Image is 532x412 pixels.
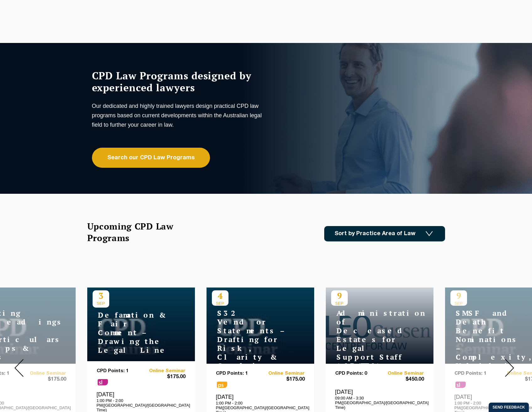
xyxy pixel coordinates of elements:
p: Our dedicated and highly trained lawyers design practical CPD law programs based on current devel... [92,101,265,129]
p: CPD Points: 0 [335,371,380,376]
p: 3 [93,290,109,301]
span: ps [217,382,227,388]
h1: CPD Law Programs designed by experienced lawyers [92,70,265,93]
span: SEP [331,301,348,306]
a: Search our CPD Law Programs [92,148,210,168]
img: Icon [426,231,433,236]
span: $450.00 [379,376,424,383]
h4: Defamation & Fair Comment – Drawing the Legal Line [93,311,171,355]
span: SEP [212,301,228,306]
h2: Upcoming CPD Law Programs [87,220,189,244]
p: CPD Points: 1 [97,368,141,374]
span: sl [98,379,108,385]
a: Online Seminar [260,371,305,376]
a: Online Seminar [141,368,185,374]
a: Sort by Practice Area of Law [324,226,445,241]
p: 4 [212,290,228,301]
span: SEP [93,301,109,306]
img: Prev [14,359,24,377]
img: Next [505,359,514,377]
h4: Administration of Deceased Estates for Legal Support Staff ([DATE]) [331,309,410,370]
span: $175.00 [141,374,185,380]
h4: S32 Vendor Statements – Drafting for Risk, Clarity & Compliance [212,309,290,370]
a: Online Seminar [379,371,424,376]
div: [DATE] [335,388,424,410]
p: 09:00 AM - 3:30 PM([GEOGRAPHIC_DATA]/[GEOGRAPHIC_DATA] Time) [335,396,424,410]
p: 9 [331,290,348,301]
span: $175.00 [260,376,305,383]
p: CPD Points: 1 [216,371,261,376]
